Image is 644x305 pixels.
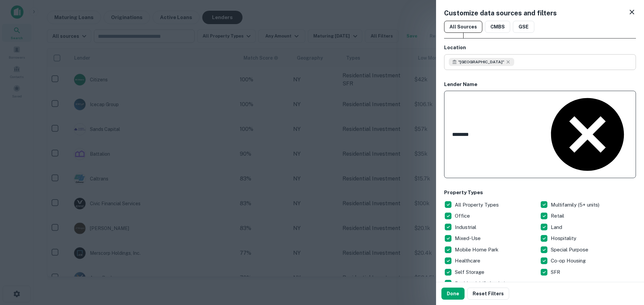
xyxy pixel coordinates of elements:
p: Special Purpose [551,246,590,254]
h5: Customize data sources and filters [444,8,557,18]
p: Healthcare [455,257,482,265]
p: All Property Types [455,201,500,209]
p: Self Storage [455,268,486,276]
iframe: Chat Widget [610,251,644,284]
p: Residential (2-4 units) [455,280,507,288]
p: SFR [551,268,561,276]
button: CMBS [485,21,510,33]
p: Co-op Housing [551,257,587,265]
button: All Sources [444,21,482,33]
button: Reset Filters [467,288,509,300]
h6: Location [444,44,636,52]
button: Done [441,288,465,300]
p: Mobile Home Park [455,246,500,254]
p: Industrial [455,223,478,231]
p: Hospitality [551,234,578,242]
p: Retail [551,212,566,220]
h6: Property Types [444,189,636,197]
svg: Search for lender by keyword [452,60,457,64]
button: GSE [513,21,534,33]
p: Office [455,212,471,220]
p: Land [551,223,563,231]
span: " [GEOGRAPHIC_DATA] " [458,59,504,65]
h6: Lender Name [444,81,636,88]
p: Multifamily (5+ units) [551,201,601,209]
p: Mixed-Use [455,234,482,242]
